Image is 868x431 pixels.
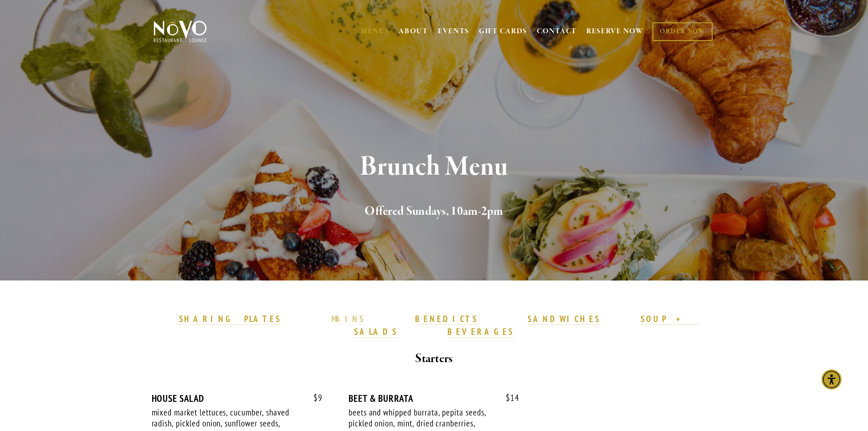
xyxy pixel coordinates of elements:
[354,313,699,338] a: SOUP + SALADS
[331,313,365,325] a: MAINS
[152,393,323,404] div: HOUSE SALAD
[447,326,514,337] strong: BEVERAGES
[528,313,601,325] a: SANDWICHES
[586,23,644,40] a: RESERVE NOW
[179,313,281,325] a: SHARING PLATES
[361,27,390,36] a: MENUS
[479,23,527,40] a: GIFT CARDS
[169,152,700,182] h1: Brunch Menu
[415,313,478,324] strong: BENEDICTS
[652,22,712,41] a: ORDER NOW
[313,392,318,403] span: $
[331,313,365,324] strong: MAINS
[169,202,700,221] h2: Offered Sundays, 10am-2pm
[349,393,519,404] div: BEET & BURRATA
[438,27,469,36] a: EVENTS
[447,326,514,338] a: BEVERAGES
[304,393,323,403] span: 9
[497,393,519,403] span: 14
[415,351,452,367] strong: Starters
[506,392,510,403] span: $
[415,313,478,325] a: BENEDICTS
[179,313,281,324] strong: SHARING PLATES
[152,20,209,43] img: Novo Restaurant &amp; Lounge
[399,27,428,36] a: ABOUT
[822,369,842,389] div: Accessibility Menu
[528,313,601,324] strong: SANDWICHES
[537,23,577,40] a: CONTACT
